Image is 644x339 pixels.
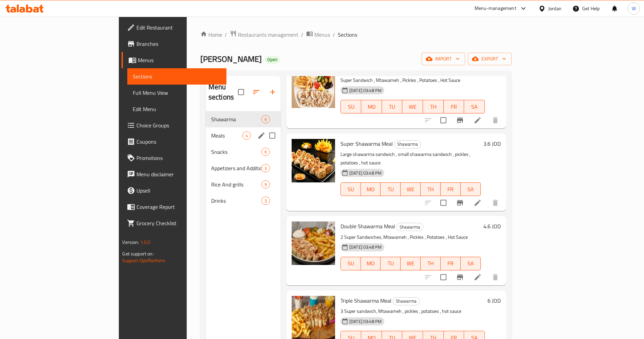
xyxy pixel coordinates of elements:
[122,215,226,231] a: Grocery Checklist
[243,132,251,139] span: 4
[344,102,358,112] span: SU
[127,101,226,117] a: Edit Menu
[548,5,562,12] div: Jordan
[421,182,441,196] button: TH
[441,182,461,196] button: FR
[341,100,361,113] button: SU
[211,180,261,189] span: Rice And grills
[401,182,421,196] button: WE
[483,221,501,231] h6: 4.6 JOD
[122,249,153,258] span: Get support on:
[397,223,423,231] span: Shawarma
[264,84,281,100] button: Add section
[261,197,270,205] div: items
[200,30,512,39] nav: breadcrumb
[397,223,423,231] div: Shawarma
[381,182,401,196] button: TU
[211,148,261,156] span: Snacks
[341,307,485,316] p: 3 Super sandwich, Mtawameh , pickles , potatoes , hot sauce
[211,197,261,205] div: Drinks
[487,195,503,211] button: delete
[341,257,361,270] button: SU
[436,196,450,210] span: Select to update
[383,258,398,268] span: TU
[136,138,221,146] span: Coupons
[436,113,450,127] span: Select to update
[632,5,636,12] span: W
[364,184,378,194] span: MO
[122,117,226,133] a: Choice Groups
[242,131,251,140] div: items
[136,186,221,195] span: Upsell
[341,233,481,242] p: 2 Super Sandwiches, Mtawameh , Pickles , Potatoes , Hot Sauce
[347,318,384,325] span: [DATE] 03:48 PM
[441,257,461,270] button: FR
[230,30,298,39] a: Restaurants management
[264,57,280,63] span: Open
[436,270,450,284] span: Select to update
[136,154,221,162] span: Promotions
[262,116,270,123] span: 6
[394,140,421,148] span: Shawarma
[261,115,270,123] div: items
[292,221,335,265] img: Double Shawarma Meal
[403,258,418,268] span: WE
[443,258,458,268] span: FR
[473,55,506,63] span: export
[344,184,358,194] span: SU
[347,87,384,94] span: [DATE] 03:48 PM
[262,181,270,188] span: 9
[381,257,401,270] button: TU
[206,127,281,144] div: Meals4edit
[127,85,226,101] a: Full Menu View
[133,89,221,97] span: Full Menu View
[122,52,226,68] a: Menus
[382,100,403,113] button: TU
[211,115,261,123] span: Shawarma
[385,102,400,112] span: TU
[234,85,248,99] span: Select all sections
[122,150,226,166] a: Promotions
[452,195,468,211] button: Branch-specific-item
[422,53,465,65] button: import
[138,56,221,64] span: Menus
[133,105,221,113] span: Edit Menu
[446,102,462,112] span: FR
[122,199,226,215] a: Coverage Report
[405,102,420,112] span: WE
[211,131,242,140] span: Meals
[344,258,358,268] span: SU
[136,121,221,129] span: Choice Groups
[426,102,441,112] span: TH
[262,149,270,155] span: 6
[211,164,261,172] span: Appetizers and Additions
[206,111,281,127] div: Shawarma6
[474,116,482,124] a: Edit menu item
[206,160,281,176] div: Appetizers and Additions3
[487,296,501,305] h6: 6 JOD
[341,139,393,149] span: Super Shawarma Meal
[333,31,335,39] li: /
[402,100,423,113] button: WE
[136,23,221,32] span: Edit Restaurant
[393,297,420,305] div: Shawarma
[423,184,438,194] span: TH
[122,166,226,182] a: Menu disclaimer
[206,176,281,193] div: Rice And grills9
[474,273,482,281] a: Edit menu item
[292,139,335,182] img: Super Shawarma Meal
[361,257,381,270] button: MO
[421,257,441,270] button: TH
[261,148,270,156] div: items
[122,133,226,150] a: Coupons
[136,219,221,227] span: Grocery Checklist
[341,76,485,85] p: Super Sandwich , Mtawameh , Pickles , Potatoes , Hot Sauce
[467,102,482,112] span: SA
[364,102,379,112] span: MO
[461,182,481,196] button: SA
[341,182,361,196] button: SU
[306,30,330,39] a: Menus
[122,256,165,265] a: Support.OpsPlatform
